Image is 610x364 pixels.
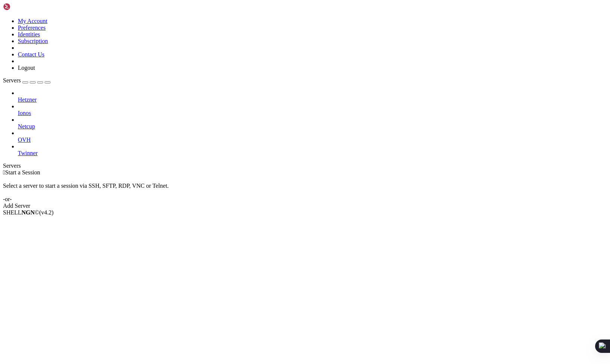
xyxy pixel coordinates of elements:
[18,137,31,143] span: OVH
[18,150,607,157] a: Twinner
[18,123,35,129] span: Netcup
[18,110,607,117] a: Ionos
[18,130,607,143] li: OVH
[18,110,31,116] span: Ionos
[18,137,607,143] a: OVH
[18,96,37,103] span: Hetzner
[22,209,35,216] b: NGN
[18,96,607,103] a: Hetzner
[18,117,607,130] li: Netcup
[18,24,46,31] a: Preferences
[18,103,607,117] li: Ionos
[3,209,54,216] span: SHELL ©
[18,31,40,37] a: Identities
[18,90,607,103] li: Hetzner
[3,169,5,176] span: 
[18,65,35,71] a: Logout
[18,143,607,157] li: Twinner
[3,77,21,83] span: Servers
[18,38,48,44] a: Subscription
[18,150,38,156] span: Twinner
[18,123,607,130] a: Netcup
[3,176,607,203] div: Select a server to start a session via SSH, SFTP, RDP, VNC or Telnet. -or-
[18,51,45,58] a: Contact Us
[3,77,51,83] a: Servers
[18,18,48,24] a: My Account
[3,163,607,169] div: Servers
[39,209,54,216] span: 4.2.0
[3,203,607,209] div: Add Server
[3,3,46,10] img: Shellngn
[5,169,40,176] span: Start a Session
